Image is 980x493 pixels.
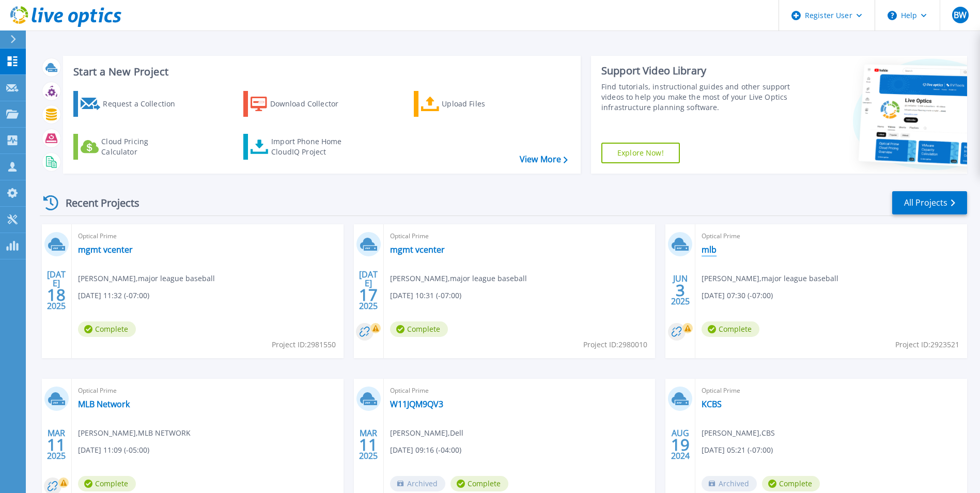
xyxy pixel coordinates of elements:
[243,91,359,117] a: Download Collector
[390,230,649,242] span: Optical Prime
[46,271,66,309] div: [DATE] 2025
[601,64,793,78] div: Support Video Library
[78,476,136,491] span: Complete
[390,427,463,439] span: [PERSON_NAME] , Dell
[78,273,215,284] span: [PERSON_NAME] , major league baseball
[359,290,378,299] span: 17
[101,136,184,157] div: Cloud Pricing Calculator
[702,244,717,255] a: mlb
[601,82,793,113] div: Find tutorials, instructional guides and other support videos to help you make the most of your L...
[272,339,336,350] span: Project ID: 2981550
[442,94,524,114] div: Upload Files
[520,155,568,164] a: View More
[78,290,149,301] span: [DATE] 11:32 (-07:00)
[702,290,773,301] span: [DATE] 07:30 (-07:00)
[73,66,567,78] h3: Start a New Project
[78,321,136,337] span: Complete
[702,399,722,409] a: KCBS
[78,230,337,242] span: Optical Prime
[73,91,189,117] a: Request a Collection
[390,385,649,396] span: Optical Prime
[390,244,445,255] a: mgmt vcenter
[671,271,690,309] div: JUN 2025
[103,94,185,114] div: Request a Collection
[676,286,685,295] span: 3
[78,444,149,456] span: [DATE] 11:09 (-05:00)
[73,134,189,160] a: Cloud Pricing Calculator
[390,476,445,491] span: Archived
[601,143,680,163] a: Explore Now!
[671,426,690,464] div: AUG 2024
[359,271,378,309] div: [DATE] 2025
[702,230,961,242] span: Optical Prime
[78,399,130,409] a: MLB Network
[892,191,967,214] a: All Projects
[702,427,775,439] span: [PERSON_NAME] , CBS
[47,290,66,299] span: 18
[271,136,352,157] div: Import Phone Home CloudIQ Project
[46,426,66,464] div: MAR 2025
[390,321,448,337] span: Complete
[390,399,443,409] a: W11JQM9QV3
[450,476,508,491] span: Complete
[702,476,757,491] span: Archived
[702,321,759,337] span: Complete
[671,440,690,449] span: 19
[359,426,378,464] div: MAR 2025
[954,11,967,19] span: BW
[702,444,773,456] span: [DATE] 05:21 (-07:00)
[359,440,378,449] span: 11
[702,273,838,284] span: [PERSON_NAME] , major league baseball
[78,244,133,255] a: mgmt vcenter
[40,190,153,215] div: Recent Projects
[270,94,353,114] div: Download Collector
[390,273,527,284] span: [PERSON_NAME] , major league baseball
[47,440,66,449] span: 11
[702,385,961,396] span: Optical Prime
[390,444,461,456] span: [DATE] 09:16 (-04:00)
[895,339,959,350] span: Project ID: 2923521
[390,290,461,301] span: [DATE] 10:31 (-07:00)
[78,385,337,396] span: Optical Prime
[762,476,820,491] span: Complete
[414,91,529,117] a: Upload Files
[583,339,647,350] span: Project ID: 2980010
[78,427,191,439] span: [PERSON_NAME] , MLB NETWORK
